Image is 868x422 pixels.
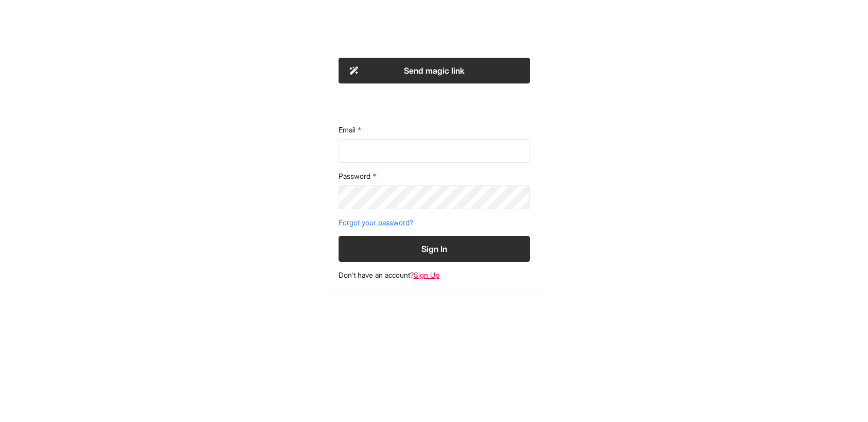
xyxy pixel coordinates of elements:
button: Send magic link [339,58,530,83]
a: Forgot your password? [339,217,530,228]
footer: Don't have an account? [339,270,530,280]
button: Sign In [339,236,530,262]
label: Email [339,125,530,135]
a: Sign Up [414,271,439,279]
label: Password [339,171,530,181]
